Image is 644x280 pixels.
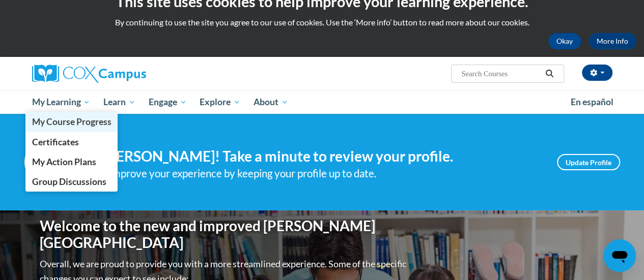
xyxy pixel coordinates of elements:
[460,68,542,80] input: Search Courses
[542,68,557,80] button: Search
[548,33,581,49] button: Okay
[603,239,636,272] iframe: Button to launch messaging window
[32,116,111,127] span: My Course Progress
[25,90,97,114] a: My Learning
[32,157,96,167] span: My Action Plans
[142,90,193,114] a: Engage
[25,172,118,192] a: Group Discussions
[25,132,118,152] a: Certificates
[86,165,542,182] div: Help improve your experience by keeping your profile up to date.
[571,97,613,107] span: En español
[32,96,90,108] span: My Learning
[149,96,187,108] span: Engage
[254,96,288,108] span: About
[24,90,620,114] div: Main menu
[247,90,295,114] a: About
[564,91,620,113] a: En español
[25,112,118,132] a: My Course Progress
[557,154,620,170] a: Update Profile
[97,90,142,114] a: Learn
[24,139,70,185] img: Profile Image
[103,96,135,108] span: Learn
[8,17,636,28] p: By continuing to use the site you agree to our use of cookies. Use the ‘More info’ button to read...
[32,176,106,187] span: Group Discussions
[40,217,409,252] h1: Welcome to the new and improved [PERSON_NAME][GEOGRAPHIC_DATA]
[589,33,636,49] a: More Info
[193,90,247,114] a: Explore
[86,148,542,165] h4: Hi [PERSON_NAME]! Take a minute to review your profile.
[32,65,146,83] img: Cox Campus
[200,96,240,108] span: Explore
[32,65,215,83] a: Cox Campus
[32,137,78,147] span: Certificates
[25,152,118,172] a: My Action Plans
[582,65,612,81] button: Account Settings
